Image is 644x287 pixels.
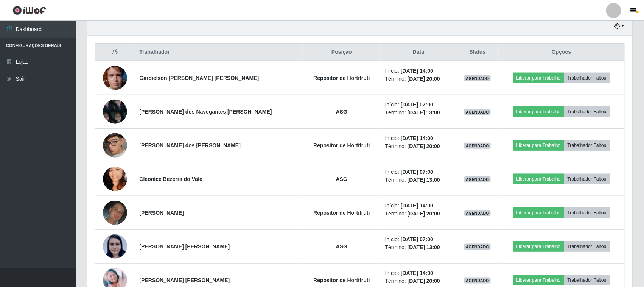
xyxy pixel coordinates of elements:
[303,44,381,61] th: Posição
[385,134,452,142] li: Início:
[139,277,230,283] strong: [PERSON_NAME] [PERSON_NAME]
[513,106,564,117] button: Liberar para Trabalho
[385,101,452,109] li: Início:
[513,140,564,151] button: Liberar para Trabalho
[564,241,610,252] button: Trabalhador Faltou
[401,135,433,141] time: [DATE] 14:00
[103,234,127,259] img: 1628255605382.jpeg
[385,210,452,218] li: Término:
[313,277,370,283] strong: Repositor de Hortifruti
[139,210,184,216] strong: [PERSON_NAME]
[401,236,433,242] time: [DATE] 07:00
[313,210,370,216] strong: Repositor de Hortifruti
[103,201,127,225] img: 1755107121932.jpeg
[513,241,564,252] button: Liberar para Trabalho
[401,169,433,175] time: [DATE] 07:00
[464,176,491,182] span: AGENDADO
[336,176,347,182] strong: ASG
[408,177,440,183] time: [DATE] 13:00
[464,75,491,81] span: AGENDADO
[385,176,452,184] li: Término:
[336,109,347,115] strong: ASG
[385,109,452,117] li: Término:
[401,203,433,209] time: [DATE] 14:00
[564,174,610,184] button: Trabalhador Faltou
[139,75,259,81] strong: Gardielson [PERSON_NAME] [PERSON_NAME]
[464,210,491,216] span: AGENDADO
[408,278,440,284] time: [DATE] 20:00
[385,202,452,210] li: Início:
[385,243,452,251] li: Término:
[408,143,440,149] time: [DATE] 20:00
[513,207,564,218] button: Liberar para Trabalho
[385,142,452,150] li: Término:
[513,275,564,285] button: Liberar para Trabalho
[103,124,127,167] img: 1750962994048.jpeg
[564,275,610,285] button: Trabalhador Faltou
[464,244,491,250] span: AGENDADO
[385,168,452,176] li: Início:
[401,68,433,74] time: [DATE] 14:00
[408,109,440,115] time: [DATE] 13:00
[103,62,127,94] img: 1754441632912.jpeg
[336,243,347,250] strong: ASG
[139,109,272,115] strong: [PERSON_NAME] dos Navegantes [PERSON_NAME]
[135,44,303,61] th: Trabalhador
[313,142,370,148] strong: Repositor de Hortifruti
[139,176,202,182] strong: Cleonice Bezerra do Vale
[103,158,127,201] img: 1620185251285.jpeg
[464,109,491,115] span: AGENDADO
[564,140,610,151] button: Trabalhador Faltou
[464,143,491,149] span: AGENDADO
[408,76,440,82] time: [DATE] 20:00
[385,67,452,75] li: Início:
[408,244,440,250] time: [DATE] 13:00
[401,101,433,108] time: [DATE] 07:00
[513,73,564,83] button: Liberar para Trabalho
[313,75,370,81] strong: Repositor de Hortifruti
[464,278,491,284] span: AGENDADO
[385,75,452,83] li: Término:
[564,106,610,117] button: Trabalhador Faltou
[385,277,452,285] li: Término:
[381,44,457,61] th: Data
[401,270,433,276] time: [DATE] 14:00
[564,73,610,83] button: Trabalhador Faltou
[385,236,452,243] li: Início:
[564,207,610,218] button: Trabalhador Faltou
[499,44,625,61] th: Opções
[139,243,230,250] strong: [PERSON_NAME] [PERSON_NAME]
[385,269,452,277] li: Início:
[103,95,127,128] img: 1754847204273.jpeg
[513,174,564,184] button: Liberar para Trabalho
[408,211,440,217] time: [DATE] 20:00
[12,6,46,15] img: CoreUI Logo
[456,44,498,61] th: Status
[139,142,241,148] strong: [PERSON_NAME] dos [PERSON_NAME]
